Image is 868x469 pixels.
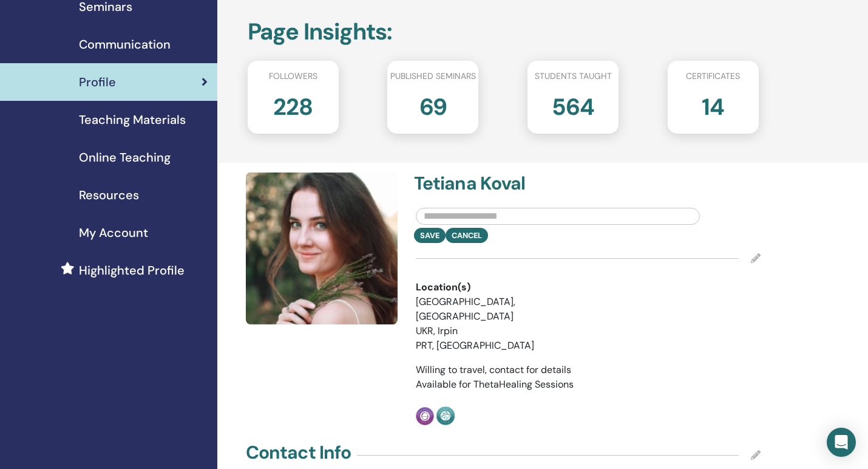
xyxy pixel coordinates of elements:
button: Save [414,228,446,243]
span: Students taught [535,70,612,83]
h2: 228 [273,87,313,122]
li: [GEOGRAPHIC_DATA], [GEOGRAPHIC_DATA] [416,295,549,324]
img: default.jpg [246,173,398,324]
span: Teaching Materials [79,111,186,129]
h2: 14 [702,87,724,122]
span: Profile [79,73,116,91]
li: UKR, Irpin [416,324,549,338]
button: Cancel [446,228,488,243]
span: Highlighted Profile [79,261,185,279]
h2: 69 [419,87,447,122]
li: PRT, [GEOGRAPHIC_DATA] [416,338,549,353]
span: Published seminars [390,70,476,83]
span: Location(s) [416,280,470,295]
span: Available for ThetaHealing Sessions [416,378,574,391]
span: My Account [79,224,148,242]
h2: 564 [552,87,594,122]
span: Resources [79,186,139,204]
h4: Tetiana Koval [414,173,581,194]
h2: Page Insights : [248,18,759,46]
span: Communication [79,35,171,53]
h4: Contact Info [246,442,351,464]
div: Open Intercom Messenger [827,428,856,457]
span: Online Teaching [79,148,171,166]
span: Willing to travel, contact for details [416,363,571,376]
span: Followers [269,70,317,83]
span: Certificates [686,70,740,83]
